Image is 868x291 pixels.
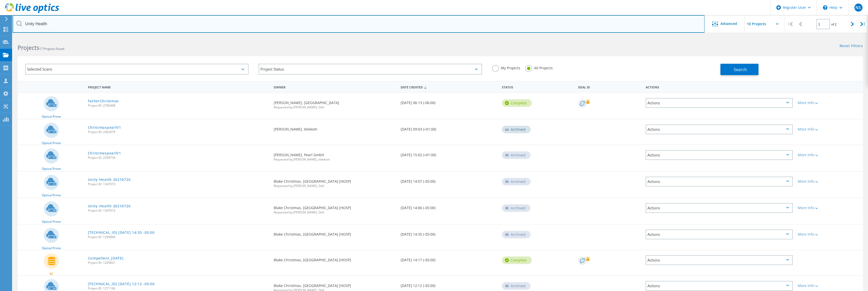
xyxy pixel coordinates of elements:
[88,282,155,286] a: [TECHNICAL_ID] [DATE] 12:12 -05:00
[798,180,860,183] div: More Info
[42,142,61,145] span: Optical Prime
[798,206,860,210] div: More Info
[88,178,131,181] a: Unity Health 20210720
[88,156,269,159] span: Project ID: 2358734
[42,247,61,250] span: Optical Prime
[398,224,500,241] div: [DATE] 14:35 (-05:00)
[502,126,531,133] div: Archived
[398,82,500,92] div: Date Created
[398,93,500,110] div: [DATE] 06:13 (-06:00)
[42,220,61,223] span: Optical Prime
[798,127,860,131] div: More Info
[502,151,531,159] div: Archived
[88,256,124,260] a: Compellent_[DATE]
[646,255,793,265] div: Actions
[271,93,398,114] div: [PERSON_NAME], [GEOGRAPHIC_DATA]
[271,198,398,219] div: Blake Christmas, [GEOGRAPHIC_DATA] [HOSP]
[88,236,269,239] span: Project ID: 1295846
[274,106,396,109] span: Requested by [PERSON_NAME], Dell
[798,101,860,105] div: More Info
[643,82,795,91] div: Actions
[720,64,758,75] button: Search
[840,44,863,48] a: Reset Filters
[88,183,269,186] span: Project ID: 1347073
[88,126,121,129] a: ChristmaspearlV1
[720,22,737,25] span: Advanced
[502,282,531,290] div: Archived
[646,203,793,213] div: Actions
[271,172,398,192] div: Blake Christmas, [GEOGRAPHIC_DATA] [HOSP]
[274,158,396,161] span: Requested by [PERSON_NAME], telekom
[274,211,396,214] span: Requested by [PERSON_NAME], Dell
[798,153,860,157] div: More Info
[502,99,532,107] div: Complete
[646,150,793,160] div: Actions
[502,231,531,238] div: Archived
[398,145,500,162] div: [DATE] 15:02 (+01:00)
[271,145,398,166] div: [PERSON_NAME], Pearl GmbH
[646,124,793,134] div: Actions
[855,6,861,10] span: NS
[88,151,121,155] a: ChristmaspearlV1
[492,65,520,70] label: My Projects
[858,15,868,33] div: |
[398,119,500,136] div: [DATE] 09:03 (+01:00)
[502,256,532,264] div: Complete
[271,224,398,241] div: Blake Christmas, [GEOGRAPHIC_DATA] [HOSP]
[398,250,500,267] div: [DATE] 14:17 (-05:00)
[50,272,53,275] span: SC
[798,233,860,236] div: More Info
[502,178,531,185] div: Archived
[646,98,793,108] div: Actions
[271,250,398,267] div: Blake Christmas, [GEOGRAPHIC_DATA] [HOSP]
[576,82,643,91] div: Deal Id
[88,261,269,264] span: Project ID: 1295831
[88,209,269,212] span: Project ID: 1347072
[823,5,827,10] svg: \n
[798,284,860,287] div: More Info
[259,64,482,75] div: Project Status
[646,230,793,239] div: Actions
[42,115,61,118] span: Optical Prime
[525,65,553,70] label: All Projects
[271,119,398,136] div: [PERSON_NAME], telekom
[88,99,119,103] a: FatherChristmas
[398,172,500,188] div: [DATE] 14:07 (-05:00)
[499,82,575,91] div: Status
[398,198,500,215] div: [DATE] 14:06 (-05:00)
[85,82,271,91] div: Project Name
[88,104,269,107] span: Project ID: 2766468
[646,177,793,186] div: Actions
[734,67,747,72] span: Search
[88,287,269,290] span: Project ID: 1271166
[42,167,61,170] span: Optical Prime
[646,281,793,291] div: Actions
[42,194,61,197] span: Optical Prime
[88,231,155,234] a: [TECHNICAL_ID] [DATE] 14:35 -05:00
[5,11,59,14] a: Live Optics Dashboard
[831,22,837,26] span: of 2
[274,184,396,187] span: Requested by [PERSON_NAME], Dell
[18,44,39,52] b: Projects
[39,47,64,51] span: 17 Projects Found
[88,131,269,134] span: Project ID: 2362679
[88,204,131,208] a: Unity Health 20210720
[785,15,795,33] div: |
[25,64,249,75] div: Selected Scans
[271,82,398,91] div: Owner
[13,15,705,33] input: Search projects by name, owner, ID, company, etc
[502,204,531,212] div: Archived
